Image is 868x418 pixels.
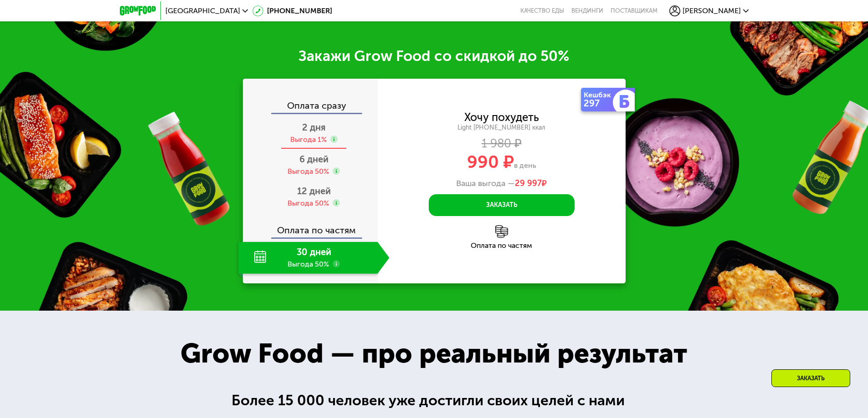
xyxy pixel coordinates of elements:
[683,7,741,15] span: [PERSON_NAME]
[299,154,329,165] span: 6 дней
[378,242,626,249] div: Оплата по частям
[378,139,626,149] div: 1 980 ₽
[464,112,539,122] div: Хочу похудеть
[771,369,850,387] div: Заказать
[429,194,575,216] button: Заказать
[297,186,331,196] span: 12 дней
[302,122,326,133] span: 2 дня
[378,124,626,132] div: Light [PHONE_NUMBER] ккал
[244,217,378,237] div: Оплата по частям
[252,5,332,16] a: [PHONE_NUMBER]
[584,99,615,108] div: 297
[514,161,536,170] span: в день
[244,92,378,113] div: Оплата сразу
[515,179,547,189] span: ₽
[288,166,329,176] div: Выгода 50%
[165,7,240,15] span: [GEOGRAPHIC_DATA]
[495,225,508,238] img: l6xcnZfty9opOoJh.png
[231,389,637,412] div: Более 15 000 человек уже достигли своих целей с нами
[467,151,514,172] span: 990 ₽
[288,198,329,208] div: Выгода 50%
[520,7,564,15] a: Качество еды
[611,7,657,15] div: поставщикам
[584,91,615,99] div: Кешбэк
[290,135,327,145] div: Выгода 1%
[378,179,626,189] div: Ваша выгода —
[160,333,707,374] div: Grow Food — про реальный результат
[515,178,542,188] span: 29 997
[571,7,603,15] a: Вендинги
